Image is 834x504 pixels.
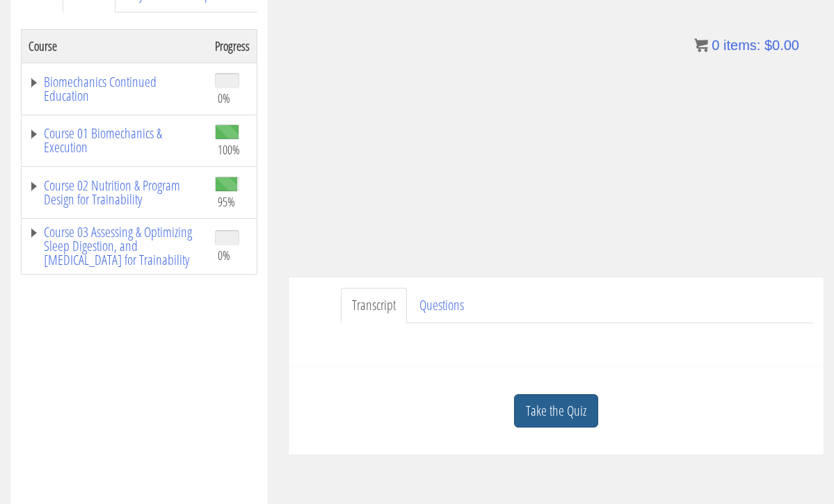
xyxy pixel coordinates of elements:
[694,38,708,52] img: icon11.png
[218,247,230,263] span: 0%
[208,29,257,63] th: Progress
[341,288,407,323] a: Transcript
[218,194,235,209] span: 95%
[29,225,201,267] a: Course 03 Assessing & Optimizing Sleep Digestion, and [MEDICAL_DATA] for Trainability
[694,38,799,53] a: 0 items: $0.00
[218,142,240,157] span: 100%
[408,288,475,323] a: Questions
[764,38,799,53] bdi: 0.00
[22,29,208,63] th: Course
[514,394,598,428] a: Take the Quiz
[29,75,201,103] a: Biomechanics Continued Education
[29,179,201,206] a: Course 02 Nutrition & Program Design for Trainability
[723,38,760,53] span: items:
[29,127,201,154] a: Course 01 Biomechanics & Execution
[764,38,772,53] span: $
[218,90,230,106] span: 0%
[712,38,719,53] span: 0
